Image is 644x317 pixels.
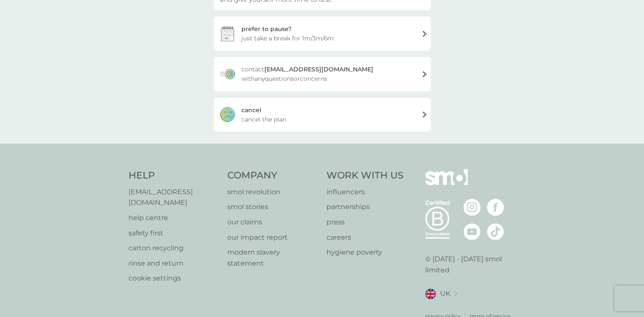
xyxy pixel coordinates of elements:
[425,254,516,275] p: © [DATE] - [DATE] smol limited
[326,187,404,198] a: influencers
[129,273,219,284] a: cookie settings
[264,65,373,73] strong: [EMAIL_ADDRESS][DOMAIN_NAME]
[425,169,468,198] img: smol
[455,292,457,296] img: select a new location
[129,187,219,208] a: [EMAIL_ADDRESS][DOMAIN_NAME]
[326,232,404,243] a: careers
[129,258,219,269] a: rinse and return
[227,169,318,182] h4: Company
[227,201,318,212] a: smol stories
[241,24,292,34] div: prefer to pause?
[129,243,219,254] a: carton recycling
[440,288,450,299] span: UK
[214,57,431,91] a: contact[EMAIL_ADDRESS][DOMAIN_NAME] withanyquestionsorconcerns
[241,105,261,115] div: cancel
[227,232,318,243] a: our impact report
[227,217,318,228] a: our claims
[464,199,481,216] img: visit the smol Instagram page
[129,169,219,182] h4: Help
[487,199,504,216] img: visit the smol Facebook page
[129,212,219,224] a: help centre
[227,187,318,198] a: smol revolution
[326,217,404,228] a: press
[241,65,415,83] span: contact with any questions or concerns
[241,115,286,124] span: cancel the plan
[425,289,436,299] img: UK flag
[464,223,481,240] img: visit the smol Youtube page
[326,247,404,258] a: hygiene poverty
[326,169,404,182] h4: Work With Us
[487,223,504,240] img: visit the smol Tiktok page
[227,247,318,269] a: modern slavery statement
[241,34,334,43] span: just take a break for 1m/3m/6m
[326,201,404,212] a: partnerships
[129,228,219,239] a: safety first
